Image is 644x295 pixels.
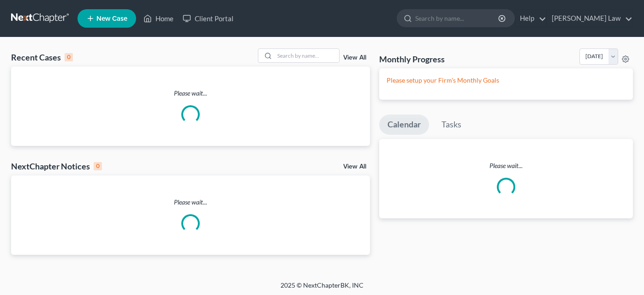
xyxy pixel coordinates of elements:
[343,163,366,170] a: View All
[343,54,366,61] a: View All
[11,161,102,172] div: NextChapter Notices
[379,54,445,65] h3: Monthly Progress
[433,114,470,135] a: Tasks
[96,15,127,22] span: New Case
[178,10,238,27] a: Client Portal
[379,161,633,170] p: Please wait...
[415,10,500,27] input: Search by name...
[94,162,102,170] div: 0
[139,10,178,27] a: Home
[387,76,626,85] p: Please setup your Firm's Monthly Goals
[379,114,429,135] a: Calendar
[274,49,339,62] input: Search by name...
[547,10,632,27] a: [PERSON_NAME] Law
[11,198,370,207] p: Please wait...
[65,53,73,61] div: 0
[11,52,73,63] div: Recent Cases
[515,10,546,27] a: Help
[11,89,370,98] p: Please wait...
